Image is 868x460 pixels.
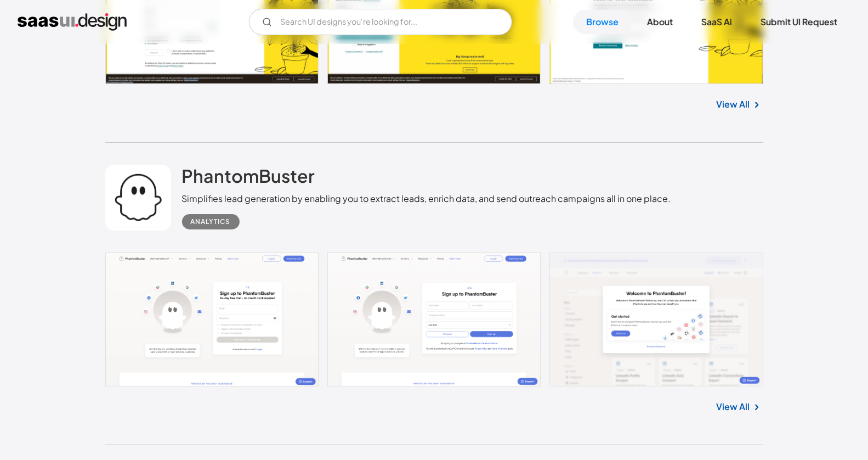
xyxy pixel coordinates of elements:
[182,165,315,187] h2: PhantomBuster
[717,98,750,111] a: View All
[182,165,315,192] a: PhantomBuster
[18,13,127,31] a: home
[573,10,632,34] a: Browse
[688,10,745,34] a: SaaS Ai
[634,10,686,34] a: About
[249,9,512,35] form: Email Form
[182,192,671,205] div: Simplifies lead generation by enabling you to extract leads, enrich data, and send outreach campa...
[747,10,850,34] a: Submit UI Request
[717,400,750,413] a: View All
[249,9,512,35] input: Search UI designs you're looking for...
[191,215,231,228] div: Analytics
